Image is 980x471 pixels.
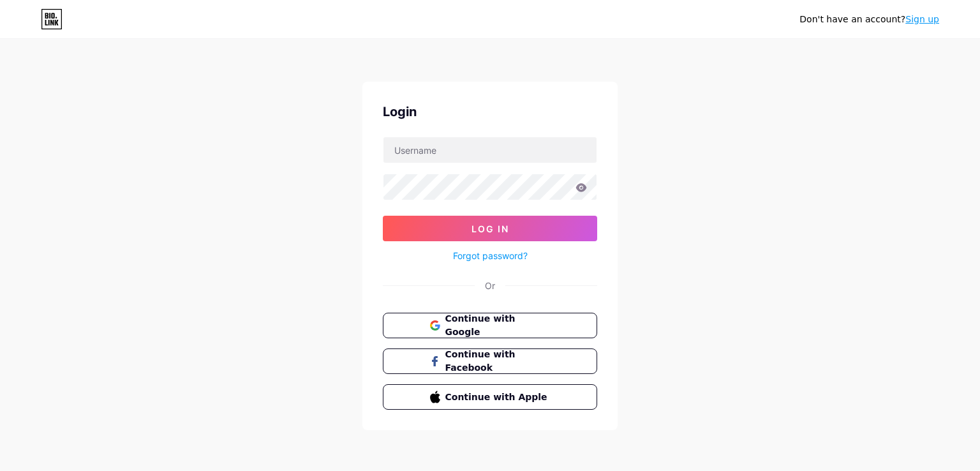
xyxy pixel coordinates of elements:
[383,313,597,338] button: Continue with Google
[383,216,597,241] button: Log In
[445,312,551,339] span: Continue with Google
[471,223,509,234] span: Log In
[383,384,597,410] button: Continue with Apple
[383,348,597,374] button: Continue with Facebook
[799,13,939,26] div: Don't have an account?
[485,279,495,292] div: Or
[445,348,551,375] span: Continue with Facebook
[383,102,597,121] div: Login
[445,391,551,404] span: Continue with Apple
[905,14,939,24] a: Sign up
[453,249,528,262] a: Forgot password?
[383,137,597,163] input: Username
